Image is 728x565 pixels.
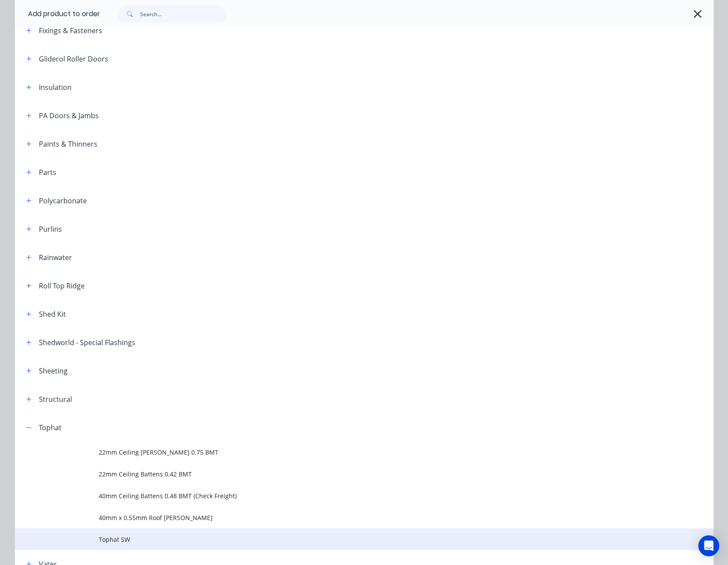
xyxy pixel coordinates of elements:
div: Gliderol Roller Doors [39,54,108,64]
div: Shedworld - Special Flashings [39,337,135,348]
span: Tophat SW [99,535,590,544]
div: Roll Top Ridge [39,281,85,291]
div: Tophat [39,422,62,433]
div: Open Intercom Messenger [698,535,719,556]
div: Structural [39,394,72,404]
span: 22mm Ceiling Battens 0.42 BMT [99,469,590,479]
div: Polycarbonate [39,195,87,206]
div: Insulation [39,82,72,92]
div: PA Doors & Jambs [39,110,99,121]
span: 40mm Ceiling Battens 0.48 BMT (Check Freight) [99,491,590,500]
div: Rainwater [39,252,72,263]
div: Fixings & Fasteners [39,25,102,36]
div: Parts [39,167,56,178]
input: Search... [140,5,227,23]
div: Sheeting [39,366,68,376]
div: Paints & Thinners [39,139,97,149]
div: Purlins [39,224,62,234]
div: Shed Kit [39,309,66,319]
span: 22mm Ceiling [PERSON_NAME] 0.75 BMT [99,448,590,457]
span: 40mm x 0.55mm Roof [PERSON_NAME] [99,513,590,522]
